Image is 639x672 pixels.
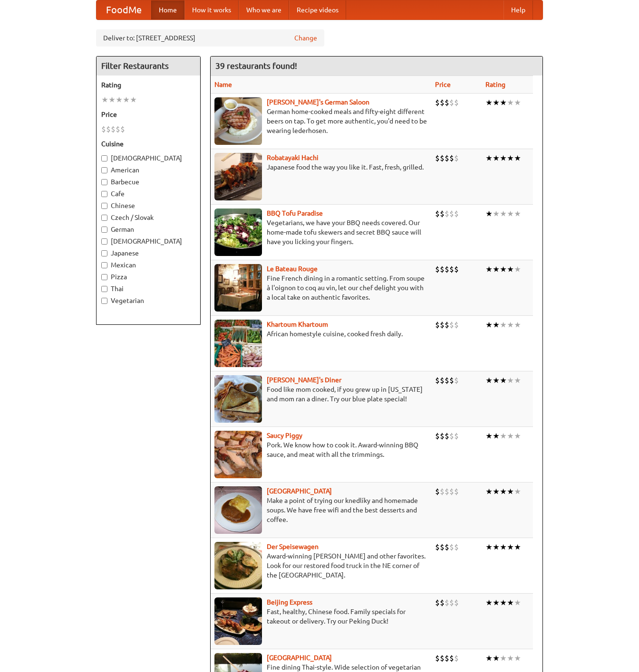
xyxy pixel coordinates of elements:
li: $ [454,597,459,608]
li: $ [454,375,459,386]
li: $ [440,320,445,330]
li: $ [106,124,111,134]
li: ★ [507,153,514,163]
li: $ [445,597,449,608]
a: Name [214,81,232,88]
label: American [101,165,195,175]
li: ★ [514,97,521,108]
h5: Cuisine [101,139,195,149]
li: $ [449,208,454,219]
h5: Rating [101,80,195,90]
li: $ [445,97,449,108]
label: Barbecue [101,177,195,187]
a: Robatayaki Hachi [267,154,319,161]
li: $ [440,153,445,163]
label: Pizza [101,272,195,282]
li: ★ [108,95,116,105]
a: Khartoum Khartoum [267,321,328,328]
input: Mexican [101,262,107,268]
li: ★ [507,97,514,108]
a: [PERSON_NAME]'s Diner [267,376,341,384]
li: $ [440,653,445,663]
li: $ [445,542,449,552]
a: [GEOGRAPHIC_DATA] [267,654,332,662]
label: [DEMOGRAPHIC_DATA] [101,237,195,246]
li: $ [449,97,454,108]
li: $ [440,431,445,441]
img: czechpoint.jpg [214,486,262,534]
li: $ [101,124,106,134]
a: BBQ Tofu Paradise [267,209,323,217]
li: $ [440,597,445,608]
li: ★ [514,208,521,219]
li: ★ [485,153,493,163]
li: $ [435,375,440,386]
img: esthers.jpg [214,97,262,145]
li: $ [449,264,454,274]
input: Thai [101,286,107,292]
li: ★ [507,653,514,663]
li: $ [449,375,454,386]
li: $ [445,153,449,163]
li: ★ [500,542,507,552]
li: $ [449,431,454,441]
input: Pizza [101,274,107,280]
a: Recipe videos [289,0,346,19]
li: $ [435,264,440,274]
li: ★ [507,542,514,552]
li: ★ [485,542,493,552]
li: $ [435,320,440,330]
li: ★ [514,597,521,608]
a: [PERSON_NAME]'s German Saloon [267,98,369,106]
li: $ [445,431,449,441]
li: ★ [500,264,507,274]
li: ★ [493,264,500,274]
li: ★ [507,431,514,441]
label: Mexican [101,260,195,270]
li: ★ [500,486,507,497]
img: khartoum.jpg [214,320,262,367]
li: $ [454,208,459,219]
li: $ [449,542,454,552]
li: $ [449,486,454,497]
li: $ [435,597,440,608]
li: ★ [485,264,493,274]
li: $ [445,320,449,330]
li: ★ [493,208,500,219]
li: ★ [514,153,521,163]
li: $ [454,97,459,108]
input: Cafe [101,191,107,197]
li: $ [435,486,440,497]
li: $ [440,97,445,108]
li: $ [449,653,454,663]
a: Help [503,0,533,19]
a: FoodMe [97,0,151,19]
input: [DEMOGRAPHIC_DATA] [101,238,107,245]
div: Deliver to: [STREET_ADDRESS] [96,29,324,47]
li: $ [120,124,125,134]
li: $ [111,124,116,134]
p: Fast, healthy, Chinese food. Family specials for takeout or delivery. Try our Peking Duck! [214,607,427,626]
li: $ [454,264,459,274]
a: Rating [485,81,505,88]
li: $ [454,431,459,441]
li: $ [445,375,449,386]
li: $ [435,97,440,108]
li: $ [440,486,445,497]
li: ★ [500,375,507,386]
li: $ [454,542,459,552]
li: ★ [493,486,500,497]
li: ★ [485,208,493,219]
li: ★ [500,597,507,608]
li: ★ [130,95,137,105]
li: ★ [493,542,500,552]
li: ★ [507,208,514,219]
li: ★ [507,486,514,497]
a: Der Speisewagen [267,543,319,550]
li: ★ [514,653,521,663]
a: Saucy Piggy [267,432,302,439]
li: ★ [493,153,500,163]
img: robatayaki.jpg [214,153,262,200]
p: Make a point of trying our knedlíky and homemade soups. We have free wifi and the best desserts a... [214,496,427,524]
li: $ [440,375,445,386]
